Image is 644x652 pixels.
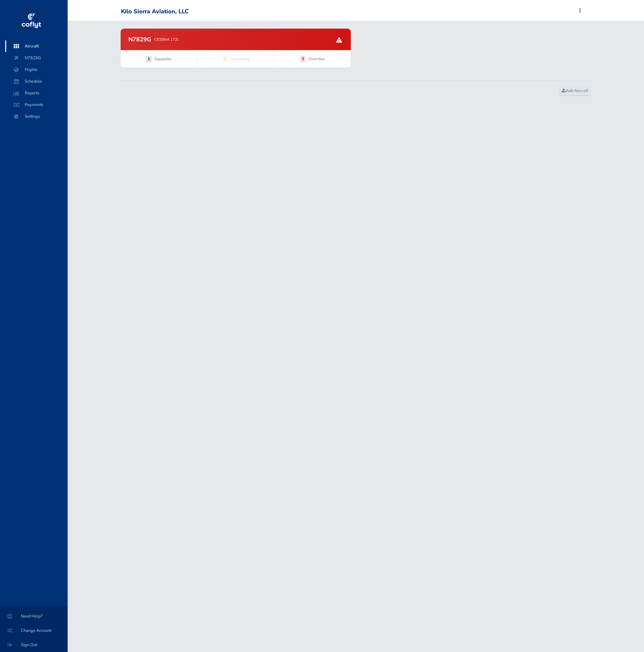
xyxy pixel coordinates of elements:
strong: 1 [146,56,152,62]
a: Add Aircraft [559,86,591,96]
span: Sign Out [8,639,60,651]
span: Flights [12,64,61,75]
span: Schedule [12,75,61,87]
span: Add Aircraft [562,88,588,94]
span: Need Help? [8,610,60,622]
span: Payments [12,99,61,111]
strong: 3 [300,56,306,62]
span: Settings [12,111,61,122]
span: Upcoming [230,56,249,62]
img: coflyt logo [20,11,42,31]
span: N7829G [12,52,61,64]
div: Kilo Sierra Aviation, LLC [121,8,189,15]
a: N7829G CESSNA 172L 1 Squawks 0 Upcoming 3 Overdue [121,29,351,68]
span: Change Account [8,625,60,636]
p: CESSNA 172L [154,36,179,42]
span: Overdue [309,56,325,62]
span: Squawks [154,56,171,62]
span: Reports [12,87,61,99]
strong: 0 [222,56,228,62]
span: Aircraft [12,40,61,52]
h2: N7829G [128,36,151,42]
